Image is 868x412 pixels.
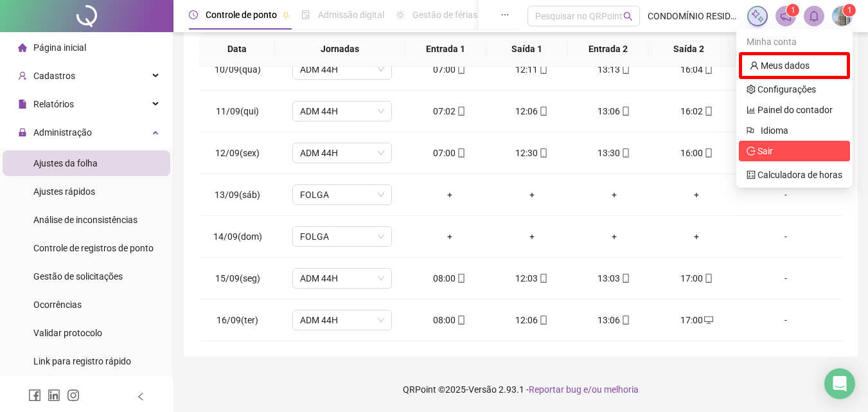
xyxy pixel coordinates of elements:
[747,105,833,115] a: bar-chart Painel do contador
[538,65,548,74] span: mobile
[583,271,645,285] div: 13:03
[666,146,727,160] div: 16:00
[33,158,98,168] span: Ajustes da folha
[300,269,384,288] span: ADM 44H
[747,170,842,180] a: calculator Calculadora de horas
[456,274,466,283] span: mobile
[567,31,648,67] th: Entrada 2
[48,389,60,402] span: linkedin
[199,31,275,67] th: Data
[583,62,645,76] div: 13:13
[456,316,466,325] span: mobile
[747,84,816,94] a: setting Configurações
[301,10,310,19] span: file-done
[33,328,102,338] span: Validar protocolo
[757,146,773,156] span: Sair
[300,143,384,163] span: ADM 44H
[189,10,198,19] span: clock-circle
[748,271,824,285] div: -
[18,100,27,109] span: file
[215,64,261,75] span: 10/09(qua)
[300,310,384,330] span: ADM 44H
[529,384,639,395] span: Reportar bug e/ou melhoria
[538,274,548,283] span: mobile
[501,271,563,285] div: 12:03
[217,315,258,325] span: 16/09(ter)
[67,389,80,402] span: instagram
[215,273,260,283] span: 15/09(seg)
[419,104,481,118] div: 07:02
[173,367,868,412] footer: QRPoint © 2025 - 2.93.1 -
[748,229,824,244] div: -
[583,313,645,327] div: 13:06
[396,10,405,19] span: sun
[538,316,548,325] span: mobile
[33,243,154,253] span: Controle de registros de ponto
[28,389,41,402] span: facebook
[412,10,477,20] span: Gestão de férias
[282,12,290,19] span: pushpin
[300,102,384,121] span: ADM 44H
[213,231,262,242] span: 14/09(dom)
[747,147,756,156] span: logout
[501,104,563,118] div: 12:06
[501,188,563,202] div: +
[468,384,497,395] span: Versão
[666,62,727,76] div: 16:04
[456,107,466,116] span: mobile
[666,229,727,244] div: +
[500,10,509,19] span: ellipsis
[703,107,713,116] span: mobile
[583,104,645,118] div: 13:06
[419,188,481,202] div: +
[33,271,123,282] span: Gestão de solicitações
[538,107,548,116] span: mobile
[620,274,630,283] span: mobile
[648,31,729,67] th: Saída 2
[791,6,795,15] span: 1
[18,71,27,80] span: user-add
[538,148,548,157] span: mobile
[419,313,481,327] div: 08:00
[33,127,92,138] span: Administração
[33,356,131,366] span: Link para registro rápido
[703,148,713,157] span: mobile
[843,4,856,17] sup: Atualize o seu contato no menu Meus Dados
[501,229,563,244] div: +
[300,185,384,204] span: FOLGA
[730,31,833,67] th: Observações
[318,10,384,20] span: Admissão digital
[419,146,481,160] div: 07:00
[750,9,765,23] img: sparkle-icon.fc2bf0ac1784a2077858766a79e2daf3.svg
[456,65,466,74] span: mobile
[18,43,27,52] span: home
[33,215,137,225] span: Análise de inconsistências
[620,316,630,325] span: mobile
[501,146,563,160] div: 12:30
[761,123,835,138] span: Idioma
[33,71,75,81] span: Cadastros
[666,313,727,327] div: 17:00
[786,4,799,17] sup: 1
[501,313,563,327] div: 12:06
[33,300,82,310] span: Ocorrências
[486,31,567,67] th: Saída 1
[739,31,850,52] div: Minha conta
[703,316,713,325] span: desktop
[216,106,259,116] span: 11/09(qui)
[824,368,855,399] div: Open Intercom Messenger
[648,9,740,23] span: CONDOMÍNIO RESIDENCIAL [PERSON_NAME]
[623,12,633,21] span: search
[206,10,277,20] span: Controle de ponto
[703,65,713,74] span: mobile
[847,6,852,15] span: 1
[136,392,145,401] span: left
[666,271,727,285] div: 17:00
[583,146,645,160] div: 13:30
[620,107,630,116] span: mobile
[215,190,260,200] span: 13/09(sáb)
[620,65,630,74] span: mobile
[666,188,727,202] div: +
[620,148,630,157] span: mobile
[275,31,405,67] th: Jornadas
